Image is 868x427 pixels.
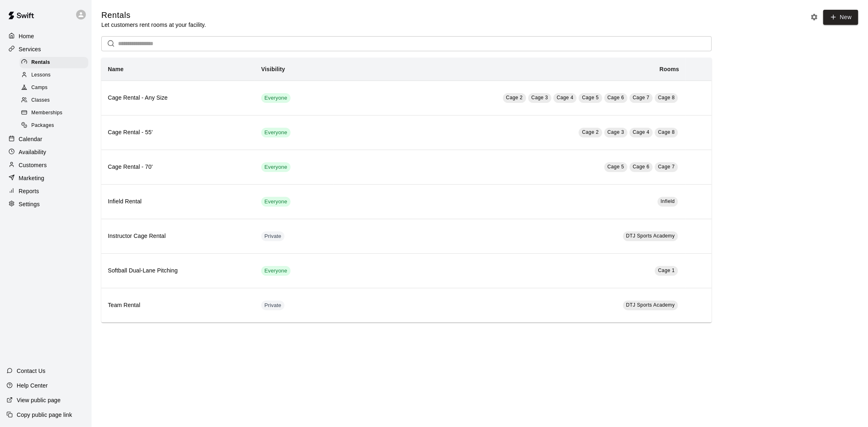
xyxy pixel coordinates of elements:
span: Cage 3 [531,95,548,100]
span: Cage 8 [658,129,675,135]
span: Private [261,302,285,309]
p: Settings [19,200,40,208]
b: Visibility [261,66,285,72]
p: Reports [19,187,39,195]
span: Cage 2 [506,95,523,100]
h6: Cage Rental - Any Size [108,94,248,102]
span: Classes [31,96,50,105]
div: Classes [20,95,88,106]
h5: Rentals [101,10,206,21]
a: Customers [7,159,85,171]
span: Cage 2 [582,129,599,135]
span: Everyone [261,129,291,137]
a: Marketing [7,172,85,184]
div: Lessons [20,70,88,81]
div: This service is hidden, and can only be accessed via a direct link [261,231,285,241]
h6: Team Rental [108,301,248,310]
h6: Instructor Cage Rental [108,232,248,241]
h6: Infield Rental [108,197,248,206]
span: Cage 8 [658,95,675,100]
div: This service is visible to all of your customers [261,93,291,103]
p: Calendar [19,135,42,143]
p: Let customers rent rooms at your facility. [101,21,206,29]
a: Availability [7,146,85,158]
b: Name [108,66,124,72]
span: Memberships [31,109,62,117]
a: Settings [7,198,85,210]
span: Cage 6 [608,95,624,100]
p: Copy public page link [17,411,72,419]
span: Cage 3 [608,129,624,135]
p: Customers [19,161,47,169]
p: Marketing [19,174,44,182]
span: Cage 1 [658,268,675,273]
span: DTJ Sports Academy [626,233,675,239]
a: Home [7,30,85,42]
span: Private [261,233,285,240]
span: Cage 7 [658,164,675,170]
a: Calendar [7,133,85,145]
span: Packages [31,122,54,130]
span: Camps [31,84,48,92]
div: Packages [20,120,88,131]
span: DTJ Sports Academy [626,302,675,308]
table: simple table [101,58,712,322]
span: Everyone [261,163,291,171]
div: This service is hidden, and can only be accessed via a direct link [261,301,285,310]
span: Cage 6 [633,164,649,170]
p: View public page [17,396,61,404]
div: Camps [20,82,88,94]
p: Help Center [17,381,48,390]
a: Lessons [20,69,92,81]
a: Services [7,43,85,55]
h6: Softball Dual-Lane Pitching [108,266,248,275]
span: Cage 4 [557,95,573,100]
span: Cage 7 [633,95,649,100]
p: Contact Us [17,367,46,375]
span: Everyone [261,267,291,275]
div: This service is visible to all of your customers [261,128,291,137]
button: Rental settings [808,11,820,23]
a: Rentals [20,56,92,69]
a: Classes [20,94,92,107]
p: Home [19,32,34,40]
a: Camps [20,82,92,94]
div: This service is visible to all of your customers [261,162,291,172]
div: Rentals [20,57,88,68]
span: Infield [661,198,675,204]
a: New [823,10,858,25]
div: Memberships [20,107,88,119]
span: Cage 5 [582,95,599,100]
b: Rooms [660,66,679,72]
span: Cage 5 [608,164,624,170]
h6: Cage Rental - 70' [108,163,248,172]
a: Packages [20,120,92,132]
span: Rentals [31,59,50,67]
span: Everyone [261,94,291,102]
p: Availability [19,148,46,156]
h6: Cage Rental - 55' [108,128,248,137]
p: Services [19,45,41,53]
a: Memberships [20,107,92,120]
div: This service is visible to all of your customers [261,266,291,276]
span: Everyone [261,198,291,206]
span: Lessons [31,71,51,79]
div: This service is visible to all of your customers [261,197,291,207]
span: Cage 4 [633,129,649,135]
a: Reports [7,185,85,197]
